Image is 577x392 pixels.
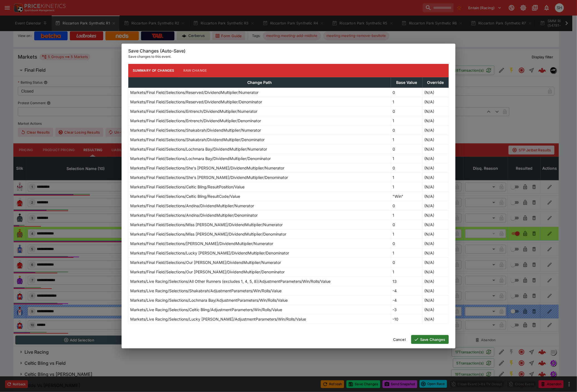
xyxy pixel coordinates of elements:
[423,305,449,314] td: (N/A)
[391,305,422,314] td: -3
[423,191,449,201] td: (N/A)
[130,174,288,180] p: Markets/Final Field/Selections/She's [PERSON_NAME]/DividendMultiplier/Denominator
[130,193,240,199] p: Markets/Final Field/Selections/Celtic Bling/ResultCode/Value
[130,278,331,284] p: Markets/Live Racing/Selections/All Other Runners (excludes 1, 4, 5, 8)/AdjustmentParameters/Win/R...
[391,229,422,239] td: 1
[423,163,449,173] td: (N/A)
[130,89,258,95] p: Markets/Final Field/Selections/Reserved/DividendMultiplier/Numerator
[391,220,422,229] td: 0
[423,144,449,154] td: (N/A)
[423,125,449,135] td: (N/A)
[423,248,449,258] td: (N/A)
[423,77,449,88] th: Override
[130,222,283,228] p: Markets/Final Field/Selections/Miss [PERSON_NAME]/DividendMultiplier/Numerator
[423,135,449,144] td: (N/A)
[391,201,422,210] td: 0
[391,239,422,248] td: 0
[391,135,422,144] td: 1
[130,165,284,171] p: Markets/Final Field/Selections/She's [PERSON_NAME]/DividendMultiplier/Numerator
[391,258,422,267] td: 0
[391,182,422,191] td: 1
[423,267,449,276] td: (N/A)
[130,212,258,218] p: Markets/Final Field/Selections/Andina/DividendMultiplier/Denominator
[423,210,449,220] td: (N/A)
[391,191,422,201] td: "Win"
[391,267,422,276] td: 1
[411,335,449,344] button: Save Changes
[130,288,282,294] p: Markets/Live Racing/Selections/Shakabrah/AdjustmentParameters/Win/Rolls/Value
[423,106,449,116] td: (N/A)
[130,108,257,114] p: Markets/Final Field/Selections/Entrench/DividendMultiplier/Numerator
[130,250,289,256] p: Markets/Final Field/Selections/Lucky [PERSON_NAME]/DividendMultiplier/Denominator
[423,182,449,191] td: (N/A)
[423,154,449,163] td: (N/A)
[423,314,449,324] td: (N/A)
[129,77,391,88] th: Change Path
[130,231,286,237] p: Markets/Final Field/Selections/Miss [PERSON_NAME]/DividendMultiplier/Denominator
[391,154,422,163] td: 1
[128,54,449,59] p: Save changes to this event.
[423,116,449,125] td: (N/A)
[130,137,265,143] p: Markets/Final Field/Selections/Shakabrah/DividendMultiplier/Denominator
[391,295,422,305] td: -4
[391,210,422,220] td: 1
[391,106,422,116] td: 0
[130,146,267,152] p: Markets/Final Field/Selections/Lochmara Bay/DividendMultiplier/Numerator
[423,220,449,229] td: (N/A)
[391,248,422,258] td: 1
[423,286,449,295] td: (N/A)
[130,297,288,303] p: Markets/Live Racing/Selections/Lochmara Bay/AdjustmentParameters/Win/Rolls/Value
[423,295,449,305] td: (N/A)
[423,201,449,210] td: (N/A)
[130,118,261,124] p: Markets/Final Field/Selections/Entrench/DividendMultiplier/Denominator
[391,77,422,88] th: Base Value
[128,64,179,77] button: Summary of Changes
[391,163,422,173] td: 0
[391,125,422,135] td: 0
[423,88,449,97] td: (N/A)
[130,259,281,265] p: Markets/Final Field/Selections/Our [PERSON_NAME]/DividendMultiplier/Numerator
[130,184,245,190] p: Markets/Final Field/Selections/Celtic Bling/ResultPosition/Value
[391,173,422,182] td: 1
[179,64,211,77] button: Raw Change
[391,144,422,154] td: 0
[391,97,422,106] td: 1
[130,241,273,246] p: Markets/Final Field/Selections/[PERSON_NAME]/DividendMultiplier/Numerator
[391,286,422,295] td: -4
[423,173,449,182] td: (N/A)
[391,88,422,97] td: 0
[130,269,285,275] p: Markets/Final Field/Selections/Our [PERSON_NAME]/DividendMultiplier/Denominator
[391,276,422,286] td: 13
[130,156,271,161] p: Markets/Final Field/Selections/Lochmara Bay/DividendMultiplier/Denominator
[391,314,422,324] td: -10
[128,48,449,54] h6: Save Changes (Auto-Save)
[130,203,254,209] p: Markets/Final Field/Selections/Andina/DividendMultiplier/Numerator
[423,229,449,239] td: (N/A)
[130,127,261,133] p: Markets/Final Field/Selections/Shakabrah/DividendMultiplier/Numerator
[130,316,306,322] p: Markets/Live Racing/Selections/Lucky [PERSON_NAME]/AdjustmentParameters/Win/Rolls/Value
[423,97,449,106] td: (N/A)
[423,258,449,267] td: (N/A)
[423,239,449,248] td: (N/A)
[130,99,262,105] p: Markets/Final Field/Selections/Reserved/DividendMultiplier/Denominator
[390,335,409,344] button: Cancel
[391,116,422,125] td: 1
[423,276,449,286] td: (N/A)
[130,307,282,313] p: Markets/Live Racing/Selections/Celtic Bling/AdjustmentParameters/Win/Rolls/Value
